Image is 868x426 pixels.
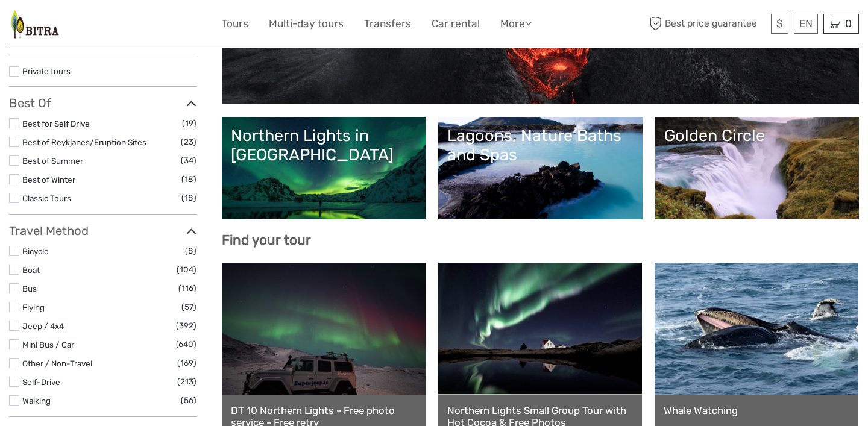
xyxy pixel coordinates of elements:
[9,224,197,238] h3: Travel Method
[776,17,783,30] span: $
[664,404,849,416] a: Whale Watching
[222,232,311,248] b: Find your tour
[432,15,480,33] a: Car rental
[231,11,851,95] a: Lava and Volcanoes
[231,126,417,210] a: Northern Lights in [GEOGRAPHIC_DATA]
[185,244,197,258] span: (8)
[22,359,92,368] a: Other / Non-Travel
[22,119,90,128] a: Best for Self Drive
[222,15,248,33] a: Tours
[22,156,83,166] a: Best of Summer
[22,66,71,76] a: Private tours
[176,337,197,351] span: (640)
[177,375,197,389] span: (213)
[22,302,45,312] a: Flying
[22,265,40,275] a: Boat
[22,321,64,331] a: Jeep / 4x4
[22,137,146,147] a: Best of Reykjanes/Eruption Sites
[500,15,532,33] a: More
[794,14,818,34] div: EN
[181,393,197,407] span: (56)
[22,284,37,293] a: Bus
[447,126,634,210] a: Lagoons, Nature Baths and Spas
[181,172,197,186] span: (18)
[647,14,769,34] span: Best price guarantee
[176,319,197,333] span: (392)
[664,126,851,210] a: Golden Circle
[9,9,61,39] img: 2387-d61d1916-2adb-4c87-b942-d39dad0197e9_logo_small.jpg
[22,246,49,256] a: Bicycle
[181,135,197,149] span: (23)
[177,263,197,277] span: (104)
[22,396,51,406] a: Walking
[364,15,411,33] a: Transfers
[447,126,634,165] div: Lagoons, Nature Baths and Spas
[22,193,71,203] a: Classic Tours
[9,96,197,110] h3: Best Of
[181,191,197,205] span: (18)
[843,17,854,30] span: 0
[182,116,197,130] span: (19)
[177,356,197,370] span: (169)
[17,21,136,31] p: We're away right now. Please check back later!
[178,281,197,295] span: (116)
[664,126,851,145] div: Golden Circle
[139,19,153,33] button: Open LiveChat chat widget
[231,126,417,165] div: Northern Lights in [GEOGRAPHIC_DATA]
[181,300,197,314] span: (57)
[22,175,75,184] a: Best of Winter
[22,340,74,349] a: Mini Bus / Car
[22,377,60,387] a: Self-Drive
[269,15,344,33] a: Multi-day tours
[181,154,197,168] span: (34)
